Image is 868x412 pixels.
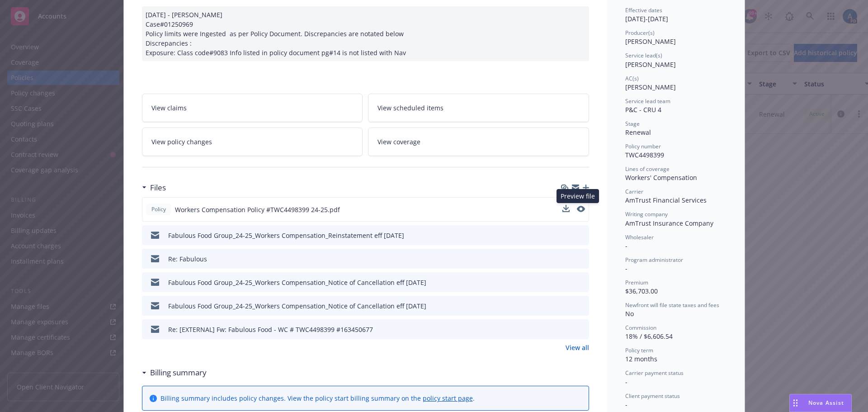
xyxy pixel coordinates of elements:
button: preview file [577,206,585,212]
span: Premium [625,279,648,286]
span: View claims [151,103,187,113]
span: Nova Assist [808,399,844,407]
h3: Files [150,182,166,194]
span: Service lead team [625,97,670,105]
button: Nova Assist [789,394,852,412]
button: download file [563,278,570,287]
div: Files [142,182,166,194]
span: Policy [150,205,168,213]
span: Lines of coverage [625,165,670,173]
span: AmTrust Insurance Company [625,219,713,227]
button: preview file [577,278,585,287]
span: Renewal [625,128,651,137]
div: Billing summary [142,367,207,379]
button: preview file [577,205,585,214]
button: download file [563,231,570,240]
span: TWC4498399 [625,151,664,159]
div: [DATE] - [PERSON_NAME] Case#01250969 Policy limits were Ingested as per Policy Document. Discrepa... [142,6,589,61]
button: download file [563,254,570,264]
a: View all [566,343,589,352]
span: Writing company [625,210,668,218]
span: [PERSON_NAME] [625,83,676,91]
span: - [625,242,627,250]
span: Wholesaler [625,233,654,241]
span: Carrier [625,188,643,195]
button: preview file [577,254,585,264]
a: policy start page [423,394,473,403]
span: Stage [625,120,640,128]
div: Re: [EXTERNAL] Fw: Fabulous Food - WC # TWC4498399 #163450677 [168,325,373,334]
span: Client payment status [625,392,680,400]
span: [PERSON_NAME] [625,37,676,46]
h3: Billing summary [150,367,207,379]
span: Effective dates [625,6,662,14]
span: Newfront will file state taxes and fees [625,301,719,309]
span: Workers Compensation Policy #TWC4498399 24-25.pdf [175,205,340,214]
span: AmTrust Financial Services [625,196,707,204]
button: download file [563,325,570,334]
span: View coverage [377,137,420,147]
span: [PERSON_NAME] [625,60,676,69]
span: Program administrator [625,256,683,264]
span: No [625,309,634,318]
a: View policy changes [142,128,363,156]
span: Workers' Compensation [625,173,697,182]
div: Fabulous Food Group_24-25_Workers Compensation_Notice of Cancellation eff [DATE] [168,301,426,311]
span: - [625,264,627,273]
span: - [625,378,627,386]
span: Policy number [625,142,661,150]
span: 18% / $6,606.54 [625,332,673,341]
span: P&C - CRU 4 [625,105,661,114]
a: View coverage [368,128,589,156]
span: View scheduled items [377,103,443,113]
span: AC(s) [625,75,639,82]
button: download file [562,205,570,212]
div: Preview file [557,189,599,203]
a: View claims [142,94,363,122]
span: $36,703.00 [625,287,658,295]
span: Carrier payment status [625,369,684,377]
span: Producer(s) [625,29,655,37]
a: View scheduled items [368,94,589,122]
button: download file [563,301,570,311]
button: preview file [577,301,585,311]
div: Fabulous Food Group_24-25_Workers Compensation_Notice of Cancellation eff [DATE] [168,278,426,287]
div: Fabulous Food Group_24-25_Workers Compensation_Reinstatement eff [DATE] [168,231,404,240]
div: [DATE] - [DATE] [625,6,726,24]
button: preview file [577,325,585,334]
span: Policy term [625,346,653,354]
span: View policy changes [151,137,212,147]
div: Drag to move [790,394,801,412]
span: 12 months [625,355,657,363]
button: download file [562,205,570,214]
div: Re: Fabulous [168,254,207,264]
span: - [625,400,627,409]
button: preview file [577,231,585,240]
div: Billing summary includes policy changes. View the policy start billing summary on the . [160,393,475,403]
span: Commission [625,324,656,331]
span: Service lead(s) [625,52,662,59]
